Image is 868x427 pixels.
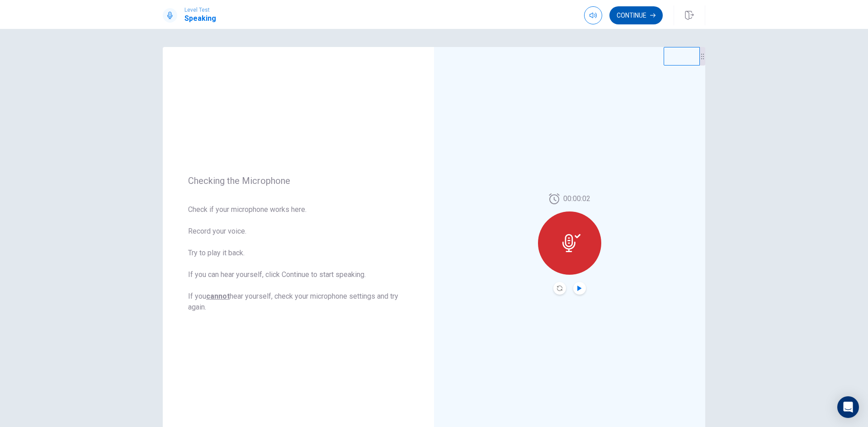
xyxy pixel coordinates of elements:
[609,6,663,24] button: Continue
[573,282,586,295] button: Play Audio
[188,175,409,186] span: Checking the Microphone
[184,13,216,24] h1: Speaking
[563,193,590,204] span: 00:00:02
[188,204,409,313] span: Check if your microphone works here. Record your voice. Try to play it back. If you can hear your...
[553,282,566,295] button: Record Again
[184,7,216,13] span: Level Test
[206,292,230,300] u: cannot
[837,396,859,418] div: Open Intercom Messenger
